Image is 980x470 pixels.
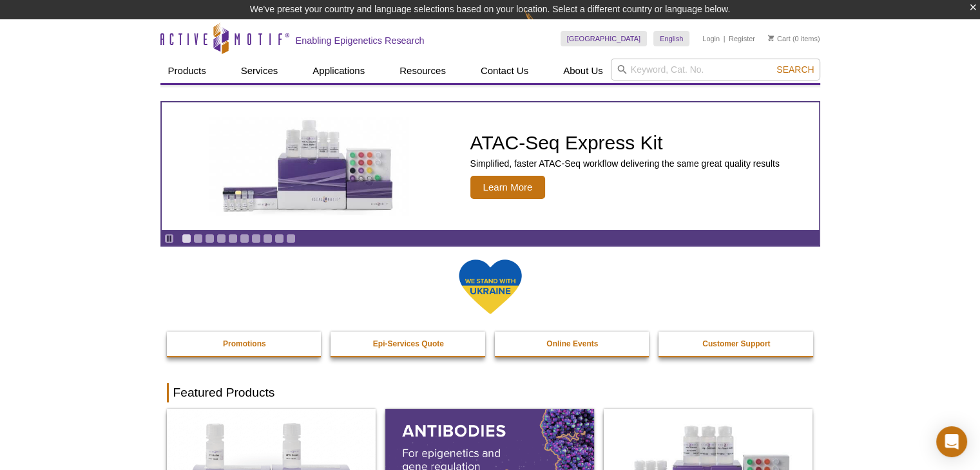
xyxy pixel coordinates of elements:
a: Register [729,34,755,43]
img: We Stand With Ukraine [458,258,523,315]
a: Applications [305,59,372,83]
button: Search [773,64,818,75]
a: Go to slide 3 [205,234,215,243]
h2: Enabling Epigenetics Research [296,35,425,46]
strong: Epi-Services Quote [373,339,444,348]
strong: Online Events [546,339,598,348]
img: Your Cart [768,35,774,41]
a: Go to slide 4 [216,234,226,243]
img: Change Here [524,10,559,40]
p: Simplified, faster ATAC-Seq workflow delivering the same great quality results [470,158,780,169]
a: Products [160,59,214,83]
li: | [724,31,725,46]
img: ATAC-Seq Express Kit [203,117,416,215]
strong: Customer Support [702,339,770,348]
a: Go to slide 9 [274,234,284,243]
a: Go to slide 6 [240,234,249,243]
a: Toggle autoplay [164,234,174,243]
h2: ATAC-Seq Express Kit [470,133,780,153]
a: Services [233,59,286,83]
a: [GEOGRAPHIC_DATA] [561,31,648,46]
a: Customer Support [658,332,814,356]
a: Cart [768,34,791,43]
a: Go to slide 1 [182,234,191,243]
a: Login [702,34,720,43]
span: Learn More [470,176,546,199]
a: Go to slide 7 [251,234,261,243]
h2: Featured Products [167,383,814,402]
article: ATAC-Seq Express Kit [162,102,819,230]
a: Resources [392,59,454,83]
a: ATAC-Seq Express Kit ATAC-Seq Express Kit Simplified, faster ATAC-Seq workflow delivering the sam... [162,102,819,230]
strong: Promotions [223,339,266,348]
input: Keyword, Cat. No. [611,59,820,80]
a: Go to slide 8 [263,234,273,243]
a: About Us [555,59,611,83]
a: Go to slide 5 [228,234,238,243]
a: Epi-Services Quote [331,332,486,356]
div: Open Intercom Messenger [936,426,967,457]
a: Go to slide 2 [193,234,203,243]
a: Online Events [495,332,651,356]
a: Contact Us [473,59,536,83]
a: Promotions [167,332,323,356]
li: (0 items) [768,31,820,46]
a: English [653,31,689,46]
a: Go to slide 10 [286,234,296,243]
span: Search [776,64,814,75]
